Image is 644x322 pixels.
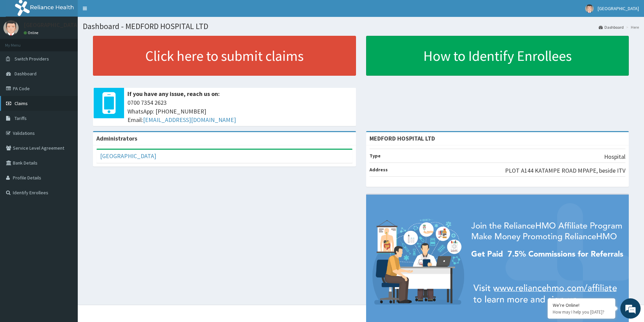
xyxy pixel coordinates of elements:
a: Click here to submit claims [93,36,356,76]
strong: MEDFORD HOSPITAL LTD [369,134,435,142]
b: Address [369,167,388,173]
span: [GEOGRAPHIC_DATA] [598,5,639,11]
p: How may I help you today? [553,309,610,315]
li: Here [624,24,639,30]
b: If you have any issue, reach us on: [127,90,220,98]
a: [EMAIL_ADDRESS][DOMAIN_NAME] [143,116,236,124]
img: d_794563401_company_1708531726252_794563401 [13,34,27,51]
p: [GEOGRAPHIC_DATA] [24,22,79,28]
a: [GEOGRAPHIC_DATA] [100,152,156,160]
span: Tariffs [15,115,27,121]
img: User Image [585,4,594,13]
a: Dashboard [599,24,624,30]
p: Hospital [604,152,625,161]
b: Administrators [96,134,137,142]
a: Online [24,30,40,35]
div: Chat with us now [35,38,114,47]
span: 0700 7354 2623 WhatsApp: [PHONE_NUMBER] Email: [127,98,353,124]
a: How to Identify Enrollees [366,36,629,76]
h1: Dashboard - MEDFORD HOSPITAL LTD [83,22,639,31]
img: User Image [3,20,19,35]
b: Type [369,153,381,159]
div: We're Online! [553,302,610,308]
p: PLOT A144 KATAMPE ROAD MPAPE, beside ITV [505,166,625,175]
textarea: Type your message and hit 'Enter' [3,184,129,208]
div: Minimize live chat window [111,3,127,20]
span: Switch Providers [15,56,49,62]
span: We're online! [39,85,93,153]
span: Dashboard [15,71,37,77]
span: Claims [15,100,28,106]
